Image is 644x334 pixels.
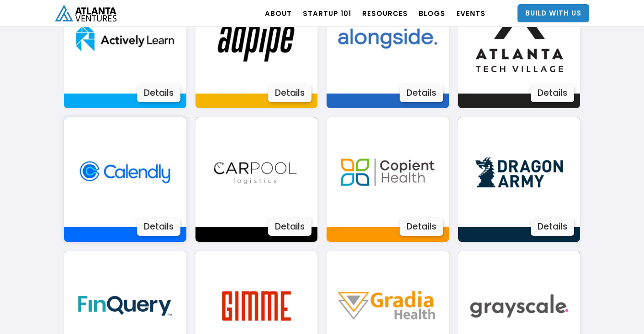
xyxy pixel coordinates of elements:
a: RESOURCES [362,0,408,26]
a: Build With Us [517,4,589,22]
div: Details [531,218,574,236]
a: ABOUT [265,0,292,26]
a: BLOGS [419,0,445,26]
div: Details [137,218,180,236]
div: Details [400,84,443,102]
div: Details [400,218,443,236]
img: Image 3 [464,117,574,227]
a: Startup 101 [303,0,351,26]
div: Details [137,84,180,102]
div: Details [268,218,311,236]
img: Image 3 [333,117,443,227]
div: Details [268,84,311,102]
img: Image 3 [70,117,180,227]
img: Image 3 [201,117,311,227]
div: Details [531,84,574,102]
a: EVENTS [456,0,486,26]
